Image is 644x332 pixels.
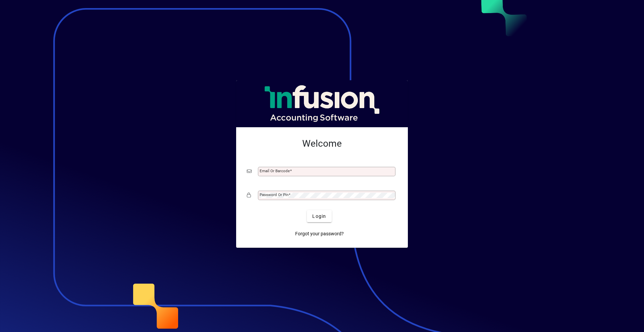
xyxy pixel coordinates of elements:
[292,228,346,240] a: Forgot your password?
[260,192,288,197] mat-label: Password or Pin
[247,138,397,149] h2: Welcome
[260,169,290,173] mat-label: Email or Barcode
[295,230,344,237] span: Forgot your password?
[307,210,331,222] button: Login
[312,213,326,220] span: Login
